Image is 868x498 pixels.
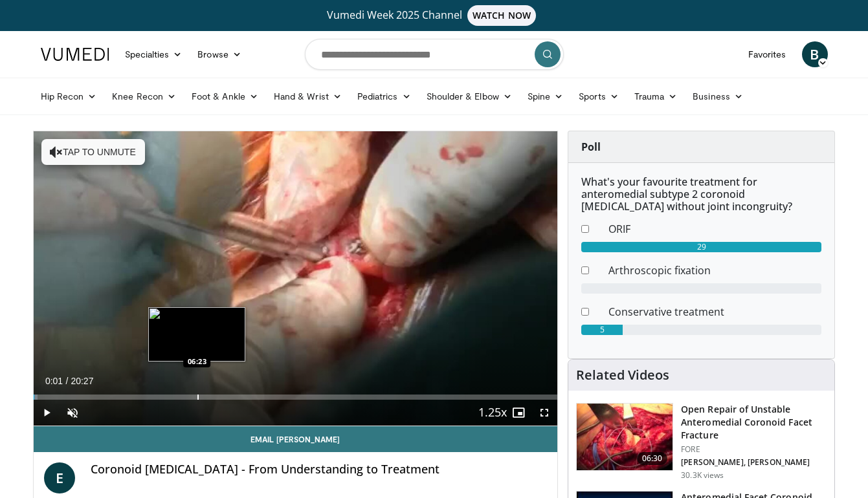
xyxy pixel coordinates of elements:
img: VuMedi Logo [41,48,109,61]
div: Progress Bar [34,395,558,400]
img: image.jpeg [148,307,245,362]
a: Business [685,83,751,109]
button: Fullscreen [531,400,557,426]
h3: Open Repair of Unstable Anteromedial Coronoid Facet Fracture [681,403,827,442]
a: Shoulder & Elbow [419,83,520,109]
a: Vumedi Week 2025 ChannelWATCH NOW [43,5,826,26]
dd: Conservative treatment [599,304,831,319]
a: Spine [520,83,571,109]
div: 5 [581,325,623,335]
a: Trauma [627,83,685,109]
a: 06:30 Open Repair of Unstable Anteromedial Coronoid Facet Fracture FORE [PERSON_NAME], [PERSON_NA... [576,403,827,481]
span: 06:30 [637,452,668,465]
a: E [44,462,75,493]
a: Hand & Wrist [266,83,350,109]
dd: ORIF [599,221,831,237]
p: 30.3K views [681,470,724,481]
dd: Arthroscopic fixation [599,263,831,278]
input: Search topics, interventions [305,39,564,70]
a: Hip Recon [33,83,105,109]
a: Knee Recon [104,83,184,109]
span: WATCH NOW [467,5,536,26]
a: Pediatrics [350,83,419,109]
a: Sports [571,83,627,109]
button: Play [34,400,60,426]
h4: Coronoid [MEDICAL_DATA] - From Understanding to Treatment [91,462,548,477]
button: Tap to unmute [41,139,145,165]
strong: Poll [581,140,601,154]
h4: Related Videos [576,367,669,383]
button: Enable picture-in-picture mode [506,400,531,426]
img: 14d700b3-704c-4cc6-afcf-48008ee4a60d.150x105_q85_crop-smart_upscale.jpg [577,404,673,471]
div: 29 [581,242,821,252]
button: Unmute [60,400,85,426]
a: Foot & Ankle [184,83,266,109]
span: / [66,376,69,386]
a: B [802,41,828,67]
a: Favorites [740,41,794,67]
p: FORE [681,444,827,455]
h6: What's your favourite treatment for anteromedial subtype 2 coronoid [MEDICAL_DATA] without joint ... [581,176,821,213]
a: Email [PERSON_NAME] [34,426,558,452]
video-js: Video Player [34,131,558,426]
button: Playback Rate [480,400,506,426]
p: [PERSON_NAME], [PERSON_NAME] [681,457,827,468]
span: 0:01 [45,376,63,386]
a: Specialties [117,41,190,67]
a: Browse [190,41,249,67]
span: 20:27 [71,376,93,386]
